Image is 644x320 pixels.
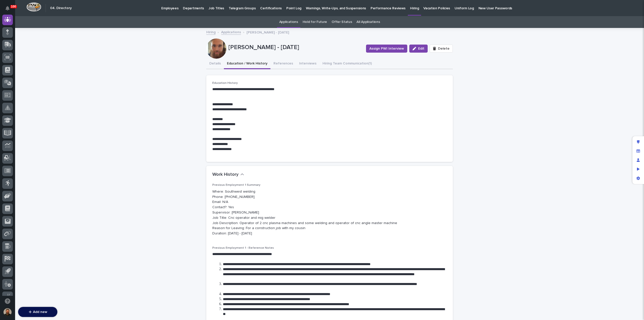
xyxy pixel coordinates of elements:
[5,56,14,65] img: 1736555164131-43832dd5-751b-4058-ba23-39d91318e5a0
[17,56,83,61] div: Start new chat
[418,47,424,50] span: Edit
[206,29,216,35] a: Hiring
[2,307,13,317] button: users-avatar
[634,147,643,156] div: Manage fields and data
[5,20,92,28] p: Welcome 👋
[13,40,83,46] input: Clear
[206,59,224,69] button: Details
[224,59,270,69] button: Education / Work History
[270,59,296,69] button: References
[212,172,244,177] button: Work History
[430,45,453,53] button: Delete
[228,44,362,51] p: [PERSON_NAME] - [DATE]
[319,59,375,69] button: Hiring Team Communication (1)
[212,189,447,236] p: Where: Southwest welding Phone: [PHONE_NUMBER] Email: N/A Contact?: Yes Supervisor: [PERSON_NAME]...
[296,59,319,69] button: Interviews
[3,79,29,88] a: 📖Help Docs
[438,47,450,50] span: Delete
[279,16,298,28] a: Applications
[17,61,64,65] div: We're available if you need us!
[332,16,352,28] a: Offer Status
[5,81,9,85] div: 📖
[369,46,404,51] span: Assign PWI Interview
[50,93,61,97] span: Pylon
[50,6,72,10] h2: 04. Directory
[634,174,643,183] div: App settings
[11,5,16,8] p: 100
[2,3,13,14] button: Notifications
[10,81,27,86] span: Help Docs
[35,93,61,97] a: Powered byPylon
[634,165,643,174] div: Preview as
[26,2,41,12] img: Workspace Logo
[6,6,13,14] div: Notifications100
[247,29,289,35] p: [PERSON_NAME] - [DATE]
[212,82,238,85] span: Education History
[356,16,380,28] a: All Applications
[634,137,643,147] div: Edit layout
[212,184,260,187] span: Previous Employment 1 Summary
[86,57,92,63] button: Start new chat
[18,307,57,317] button: Add new
[5,5,15,15] img: Stacker
[634,156,643,165] div: Manage users
[303,16,327,28] a: Hold for Future
[366,45,407,53] button: Assign PWI Interview
[5,28,92,36] p: How can we help?
[212,172,238,177] h2: Work History
[409,45,428,53] button: Edit
[221,29,241,35] a: Applications
[212,246,274,250] span: Previous Employment 1 - Reference Notes
[2,296,13,306] button: Open support chat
